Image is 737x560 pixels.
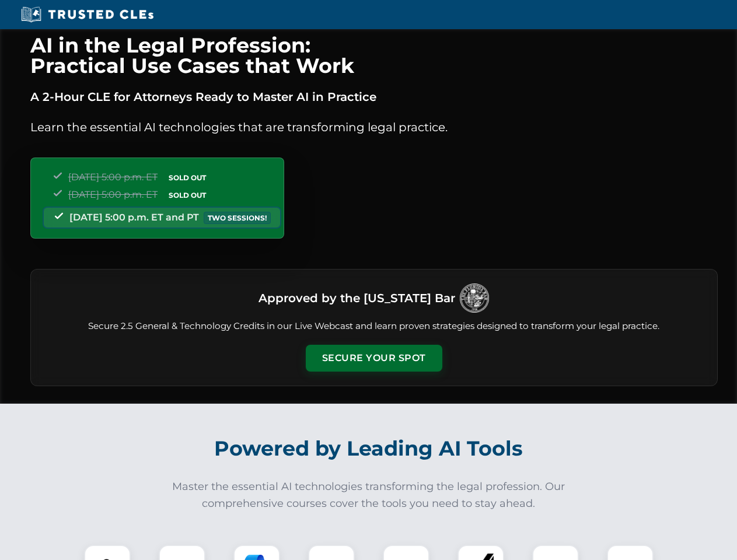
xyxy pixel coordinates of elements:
span: [DATE] 5:00 p.m. ET [68,171,158,183]
img: Logo [460,283,489,313]
span: SOLD OUT [165,189,210,201]
h2: Powered by Leading AI Tools [46,428,692,469]
span: SOLD OUT [165,171,210,184]
span: [DATE] 5:00 p.m. ET [68,189,158,200]
p: Secure 2.5 General & Technology Credits in our Live Webcast and learn proven strategies designed ... [45,320,703,333]
h3: Approved by the [US_STATE] Bar [259,288,455,309]
h1: AI in the Legal Profession: Practical Use Cases that Work [30,35,718,76]
p: Learn the essential AI technologies that are transforming legal practice. [30,118,718,136]
img: Trusted CLEs [18,6,157,23]
p: A 2-Hour CLE for Attorneys Ready to Master AI in Practice [30,87,718,106]
p: Master the essential AI technologies transforming the legal profession. Our comprehensive courses... [165,478,573,512]
button: Secure Your Spot [306,345,442,372]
